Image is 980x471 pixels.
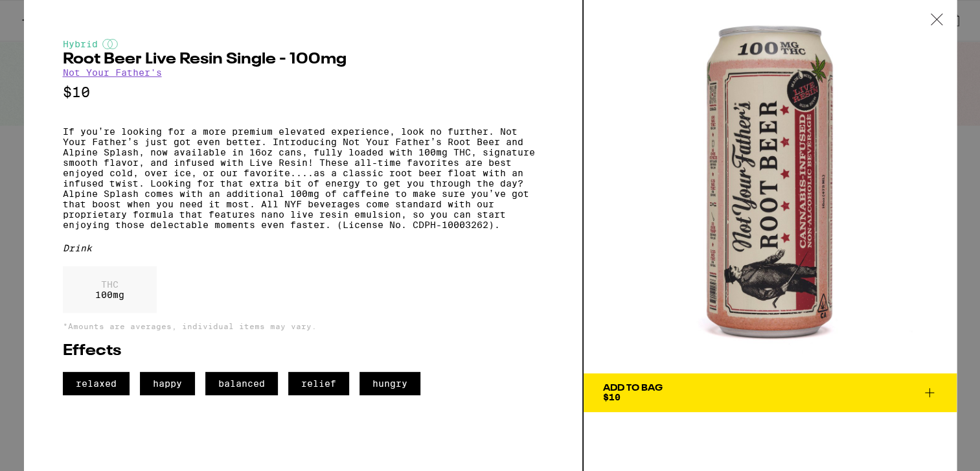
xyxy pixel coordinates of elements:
h2: Root Beer Live Resin Single - 100mg [63,52,543,67]
span: relaxed [63,372,130,395]
div: 100 mg [63,266,157,313]
button: Add To Bag$10 [584,373,957,412]
span: happy [140,372,195,395]
span: Help [29,9,56,21]
div: Drink [63,243,543,253]
img: hybridColor.svg [102,39,118,49]
p: *Amounts are averages, individual items may vary. [63,322,543,330]
span: hungry [359,372,420,395]
a: Not Your Father's [63,67,162,78]
span: balanced [205,372,278,395]
span: $10 [603,392,621,402]
div: Add To Bag [603,384,663,393]
p: THC [95,279,124,290]
h2: Effects [63,343,543,359]
p: If you’re looking for a more premium elevated experience, look no further. Not Your Father’s just... [63,126,543,230]
div: Hybrid [63,39,543,49]
span: relief [288,372,349,395]
p: $10 [63,84,543,100]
